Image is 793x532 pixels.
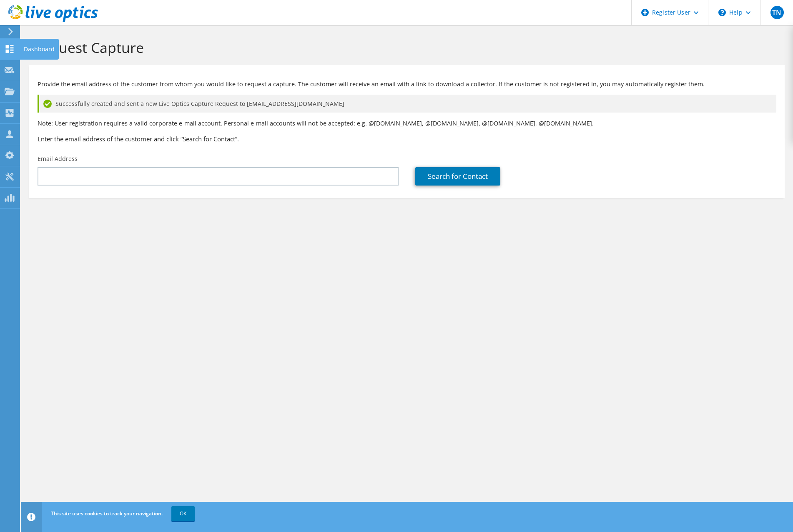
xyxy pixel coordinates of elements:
a: Search for Contact [415,167,500,186]
h3: Enter the email address of the customer and click “Search for Contact”. [38,134,776,143]
h1: Request Capture [33,39,776,56]
span: This site uses cookies to track your navigation. [51,510,163,517]
span: TN [770,6,784,19]
span: Successfully created and sent a new Live Optics Capture Request to [EMAIL_ADDRESS][DOMAIN_NAME] [55,99,344,108]
svg: \n [718,9,726,16]
a: OK [171,506,195,521]
label: Email Address [38,155,78,163]
p: Note: User registration requires a valid corporate e-mail account. Personal e-mail accounts will ... [38,119,776,128]
p: Provide the email address of the customer from whom you would like to request a capture. The cust... [38,80,776,89]
div: Dashboard [20,39,59,60]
